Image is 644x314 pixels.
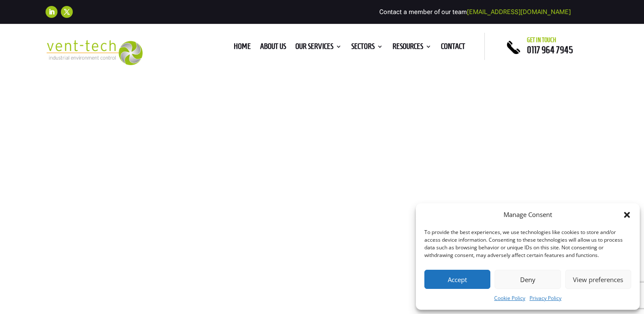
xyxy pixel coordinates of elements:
[441,43,465,53] a: Contact
[260,43,286,53] a: About us
[527,45,573,55] a: 0117 964 7945
[623,211,631,219] div: Close dialog
[351,43,383,53] a: Sectors
[295,43,342,53] a: Our Services
[46,6,57,18] a: Follow on LinkedIn
[379,8,571,16] span: Contact a member of our team
[494,293,525,303] a: Cookie Policy
[424,228,630,259] div: To provide the best experiences, we use technologies like cookies to store and/or access device i...
[46,40,143,65] img: 2023-09-27T08_35_16.549ZVENT-TECH---Clear-background
[527,37,556,43] span: Get in touch
[530,293,561,303] a: Privacy Policy
[234,43,251,53] a: Home
[504,210,552,220] div: Manage Consent
[565,270,631,289] button: View preferences
[467,8,571,16] a: [EMAIL_ADDRESS][DOMAIN_NAME]
[61,6,73,18] a: Follow on X
[495,270,561,289] button: Deny
[392,43,432,53] a: Resources
[424,270,490,289] button: Accept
